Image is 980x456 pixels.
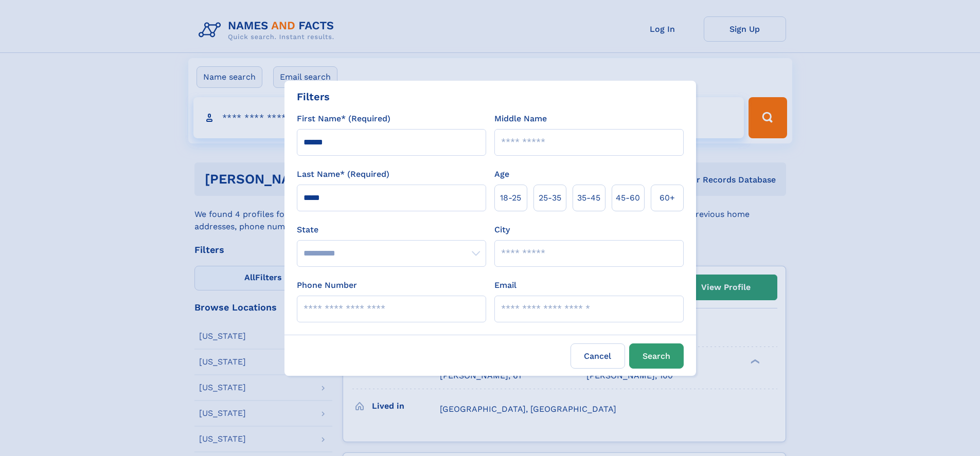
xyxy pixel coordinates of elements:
[494,113,547,125] label: Middle Name
[494,168,509,180] label: Age
[297,89,330,104] div: Filters
[616,192,640,204] span: 45‑60
[494,279,516,291] label: Email
[297,224,486,236] label: State
[577,192,600,204] span: 35‑45
[539,192,561,204] span: 25‑35
[629,343,684,369] button: Search
[297,113,390,125] label: First Name* (Required)
[500,192,521,204] span: 18‑25
[297,168,389,180] label: Last Name* (Required)
[660,192,675,204] span: 60+
[571,343,625,369] label: Cancel
[297,279,357,291] label: Phone Number
[494,224,510,236] label: City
